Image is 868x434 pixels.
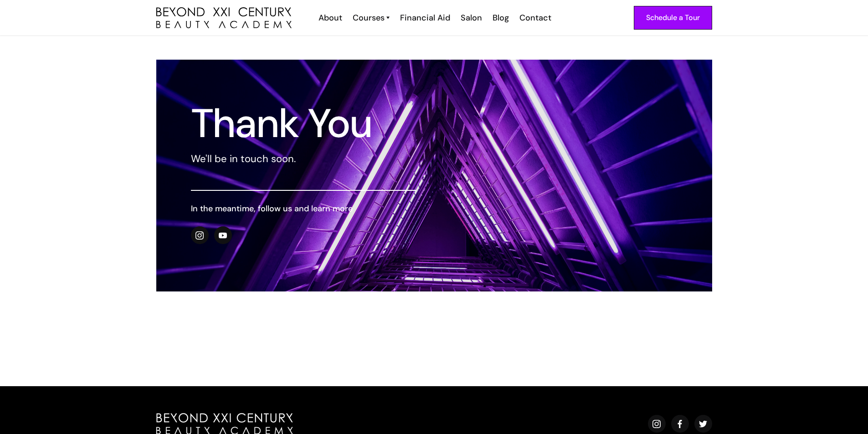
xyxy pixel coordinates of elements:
a: About [313,12,347,24]
h6: In the meantime, follow us and learn more [191,203,416,214]
div: Blog [493,12,509,24]
a: Contact [514,12,556,24]
div: About [318,12,342,24]
div: Contact [519,12,551,24]
a: Schedule a Tour [634,6,712,30]
a: home [156,7,292,29]
div: Courses [353,12,385,24]
img: beyond 21st century beauty academy logo [156,7,292,29]
a: Blog [487,12,514,24]
h1: Thank You [191,107,416,140]
div: Schedule a Tour [646,12,700,24]
div: Salon [461,12,482,24]
p: We'll be in touch soon. [191,152,416,166]
div: Financial Aid [400,12,450,24]
a: Financial Aid [394,12,455,24]
a: Courses [353,12,390,24]
a: Salon [455,12,487,24]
